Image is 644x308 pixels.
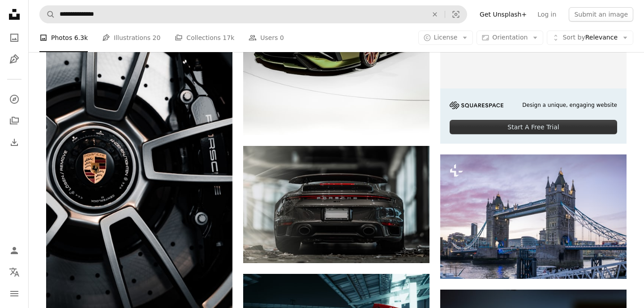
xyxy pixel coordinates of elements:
[280,33,284,43] span: 0
[40,6,55,23] button: Search Unsplash
[474,7,532,22] a: Get Unsplash+
[249,23,284,52] a: Users 0
[5,50,23,68] a: Illustrations
[5,242,23,260] a: Log in / Sign up
[153,33,161,43] span: 20
[445,6,467,23] button: Visual search
[46,179,232,187] a: a close up of a wheel on a vehicle
[562,33,618,42] span: Relevance
[532,7,562,22] a: Log in
[5,285,23,303] button: Menu
[492,34,528,41] span: Orientation
[425,6,445,23] button: Clear
[175,23,234,52] a: Collections 17k
[5,90,23,108] a: Explore
[5,263,23,281] button: Language
[562,34,585,41] span: Sort by
[223,33,234,43] span: 17k
[102,23,160,52] a: Illustrations 20
[5,112,23,130] a: Collections
[450,120,617,134] div: Start A Free Trial
[440,212,627,220] a: a bridge that is over a body of water
[243,200,429,208] a: the rear end of a grey porsche sports car
[243,146,429,263] img: the rear end of a grey porsche sports car
[434,34,458,41] span: License
[5,5,23,25] a: Home — Unsplash
[5,133,23,151] a: Download History
[477,31,543,45] button: Orientation
[450,101,503,109] img: file-1705255347840-230a6ab5bca9image
[569,7,633,22] button: Submit an image
[547,31,633,45] button: Sort byRelevance
[39,5,467,23] form: Find visuals sitewide
[440,154,627,279] img: a bridge that is over a body of water
[418,31,473,45] button: License
[5,29,23,47] a: Photos
[522,101,617,109] span: Design a unique, engaging website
